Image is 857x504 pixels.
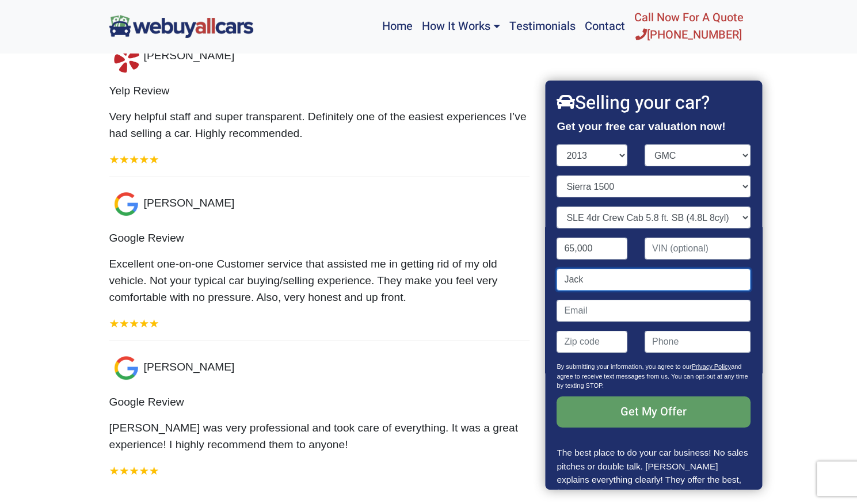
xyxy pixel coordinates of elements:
p: Yelp Review [109,83,530,100]
a: Privacy Policy [692,363,731,370]
img: thumb_01_60_60 [109,350,144,385]
strong: Get your free car valuation now! [557,120,726,132]
p: [PERSON_NAME] was very professional and took care of everything. It was a great experience! I hig... [109,420,530,453]
a: Testimonials [505,5,580,48]
img: thumb_01_60_60 [109,186,144,221]
p: By submitting your information, you agree to our and agree to receive text messages from us. You ... [557,362,751,396]
input: Phone [645,331,751,353]
input: Zip code [557,331,628,353]
input: Email [557,300,751,322]
p: [PERSON_NAME] [109,39,530,74]
input: Name [557,269,751,291]
input: Mileage [557,238,628,259]
p: Very helpful staff and super transparent. Definitely one of the easiest experiences I’ve had sell... [109,109,530,142]
p: [PERSON_NAME] [109,186,530,221]
img: We Buy All Cars in NJ logo [109,15,253,37]
input: VIN (optional) [645,238,751,259]
a: Call Now For A Quote[PHONE_NUMBER] [630,5,748,48]
a: Contact [580,5,630,48]
input: Get My Offer [557,396,751,427]
a: Home [377,5,417,48]
h2: Selling your car? [557,92,751,114]
a: How It Works [417,5,504,48]
img: thumb_01_60_60 [109,39,144,74]
p: Google Review [109,230,530,247]
p: Excellent one-on-one Customer service that assisted me in getting rid of my old vehicle. Not your... [109,256,530,306]
p: [PERSON_NAME] [109,350,530,385]
form: Contact form [557,144,751,446]
p: Google Review [109,394,530,411]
